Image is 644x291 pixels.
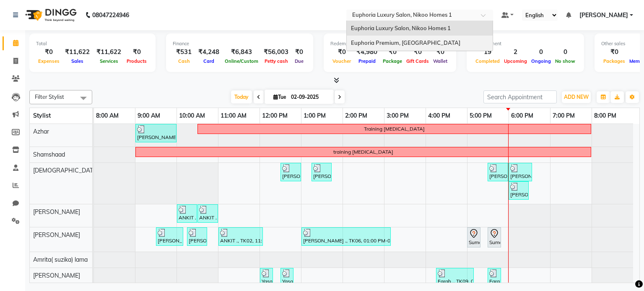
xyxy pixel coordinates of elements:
[173,47,195,57] div: ₹531
[223,58,260,64] span: Online/Custom
[301,110,328,122] a: 1:00 PM
[260,47,292,57] div: ₹56,003
[173,40,306,47] div: Finance
[356,58,378,64] span: Prepaid
[195,47,223,57] div: ₹4,248
[601,58,627,64] span: Packages
[343,110,369,122] a: 2:00 PM
[198,206,217,221] div: ANKIT ., TK02, 10:30 AM-11:00 AM, EP-[PERSON_NAME] Trim/Design MEN
[488,229,500,246] div: Sumaiah ., TK08, 05:30 PM-05:50 PM, EL-Eyebrows Threading
[509,164,531,180] div: [PERSON_NAME] ., TK11, 06:00 PM-06:35 PM, EP-Shampoo (Wella)
[157,229,182,245] div: [PERSON_NAME] ., TK01, 09:30 AM-10:10 AM, EP-Whitening Clean-Up
[33,231,80,239] span: [PERSON_NAME]
[33,128,49,135] span: Azhar
[488,164,507,180] div: [PERSON_NAME] ., TK11, 05:30 PM-06:00 PM, EL-HAIR CUT (Senior Stylist) with hairwash MEN
[218,110,249,122] a: 11:00 AM
[473,47,502,57] div: 19
[201,58,216,64] span: Card
[271,94,288,100] span: Tue
[36,40,149,47] div: Total
[302,229,390,245] div: [PERSON_NAME] ., TK06, 01:00 PM-03:10 PM, EL-Eyebrows Threading,EL-Upperlip Threading,EL-Forehead...
[33,208,80,216] span: [PERSON_NAME]
[92,3,129,27] b: 08047224946
[509,110,535,122] a: 6:00 PM
[381,58,404,64] span: Package
[292,47,306,57] div: ₹0
[219,229,262,245] div: ANKIT ., TK02, 11:00 AM-12:05 PM, EP-Calmagic Treatment
[36,58,62,64] span: Expenses
[579,11,628,20] span: [PERSON_NAME]
[502,58,529,64] span: Upcoming
[333,148,393,156] div: training [MEDICAL_DATA]
[33,256,88,263] span: Amrita( suzika) lama
[312,164,331,180] div: [PERSON_NAME] ., TK07, 01:15 PM-01:45 PM, EL-HAIR CUT (Senior Stylist) with hairwash MEN
[553,47,577,57] div: 0
[467,110,494,122] a: 5:00 PM
[351,25,451,31] span: Euphoria Luxury Salon, Nikoo Homes 1
[502,47,529,57] div: 2
[353,47,381,57] div: ₹4,980
[437,269,473,285] div: Farah ., TK09, 04:15 PM-05:10 PM, EP-Derma infusion treatment Pedi
[426,110,452,122] a: 4:00 PM
[431,47,449,57] div: ₹0
[431,58,449,64] span: Wallet
[404,58,431,64] span: Gift Cards
[136,125,176,141] div: [PERSON_NAME] ., TK01, 09:00 AM-10:00 AM, EP-Artistic Cut - Creative Stylist
[36,47,62,57] div: ₹0
[381,47,404,57] div: ₹0
[473,40,577,47] div: Appointment
[94,110,121,122] a: 8:00 AM
[177,110,207,122] a: 10:00 AM
[473,58,502,64] span: Completed
[262,58,290,64] span: Petty cash
[483,90,557,103] input: Search Appointment
[592,110,618,122] a: 8:00 PM
[330,58,353,64] span: Voucher
[384,110,411,122] a: 3:00 PM
[529,47,553,57] div: 0
[93,47,125,57] div: ₹11,622
[330,40,449,47] div: Redemption
[260,110,290,122] a: 12:00 PM
[351,39,460,46] span: Euphoria Premium, [GEOGRAPHIC_DATA]
[125,47,149,57] div: ₹0
[35,93,64,100] span: Filter Stylist
[98,58,120,64] span: Services
[288,91,330,103] input: 2025-09-02
[529,58,553,64] span: Ongoing
[551,110,577,122] a: 7:00 PM
[231,90,252,103] span: Today
[488,269,500,285] div: Farah ., TK09, 05:30 PM-05:50 PM, EP-Under Arms Intimate
[562,91,591,103] button: ADD NEW
[69,58,86,64] span: Sales
[281,164,300,180] div: [PERSON_NAME] ., TK05, 12:30 PM-01:00 PM, EP-[PERSON_NAME] Trim/Design MEN
[188,229,206,245] div: [PERSON_NAME] ., TK01, 10:15 AM-10:45 AM, EP-Brightening Masque
[33,272,80,279] span: [PERSON_NAME]
[553,58,577,64] span: No show
[178,206,196,221] div: ANKIT ., TK02, 10:00 AM-10:30 AM, EL-HAIR CUT (Senior Stylist) with hairwash MEN
[135,110,162,122] a: 9:00 AM
[601,47,627,57] div: ₹0
[293,58,306,64] span: Due
[364,125,425,133] div: Training [MEDICAL_DATA]
[33,167,99,174] span: [DEMOGRAPHIC_DATA]
[468,229,480,246] div: Sumaiya ., TK10, 05:00 PM-05:20 PM, EL-Eyebrows Threading
[564,94,589,100] span: ADD NEW
[21,3,79,27] img: logo
[404,47,431,57] div: ₹0
[509,183,528,198] div: [PERSON_NAME] ., TK11, 06:00 PM-06:30 PM, EP-Head Massage (30 Mins) w/o Hairwash
[33,112,51,119] span: Stylist
[176,58,192,64] span: Cash
[33,151,65,158] span: Shamshaad
[330,47,353,57] div: ₹0
[125,58,149,64] span: Products
[346,21,493,51] ng-dropdown-panel: Options list
[281,269,293,285] div: Yasaswy ., TK03, 12:30 PM-12:50 PM, EP-Half Legs Catridge Wax
[261,269,272,285] div: Yasaswy ., TK03, 12:00 PM-12:20 PM, EP-Full Arms Catridge Wax
[223,47,260,57] div: ₹6,843
[62,47,93,57] div: ₹11,622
